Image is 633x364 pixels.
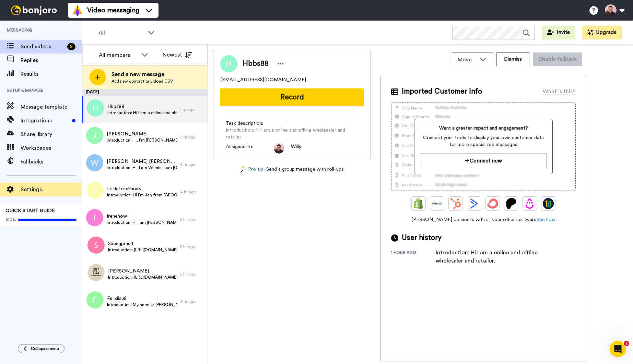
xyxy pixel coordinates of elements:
div: 5 hr ago [180,271,204,277]
img: ConvertKit [487,198,498,209]
button: Connect now [420,154,547,168]
img: 9a2cb4da-b7b6-4d34-a1ae-a637d6bb6de9.jpg [87,264,105,281]
span: Imported Customer Info [402,86,482,97]
span: Felixliau8 [107,295,177,302]
div: - Send a group message with roll-ups [213,166,371,173]
div: Introduction: Hi I am a online and offline wholesaler and retailer. [436,248,546,265]
img: f.png [86,291,104,308]
img: bj-logo-header-white.svg [8,5,60,15]
button: Dismiss [496,52,529,66]
button: Disable fallback [533,52,582,66]
img: ActiveCampaign [469,198,480,209]
span: All [98,29,144,37]
button: Newest [157,48,197,62]
img: GoHighLevel [543,198,554,209]
img: i.png [86,209,103,226]
span: Introduction: Hi I am a online and offline wholesaler and retailer. [226,127,358,141]
span: Task description : [226,120,274,127]
span: [PERSON_NAME] [PERSON_NAME] [107,158,177,165]
div: [DATE] [82,89,208,96]
span: Hbbs88 [243,59,269,69]
img: s.png [87,236,105,254]
div: All members [99,51,138,59]
span: Introduction: My name is [PERSON_NAME], I'm from [DEMOGRAPHIC_DATA] and I work in customer service [107,302,177,307]
span: Message template [21,103,82,111]
button: Invite [542,26,575,39]
span: [PERSON_NAME] connects with all your other software [391,216,576,223]
span: Introduction: [URL][DOMAIN_NAME] [108,275,177,280]
div: 6 hr ago [180,299,204,304]
img: vm-color.svg [72,5,83,16]
div: 1 hr ago [180,107,204,112]
span: Move [458,56,476,64]
span: Send a new message [112,70,173,78]
span: 100% [5,217,16,222]
span: Introduction: Hi I’m Jan from [GEOGRAPHIC_DATA] and I’m a newbie hoping to learn how to do an onl... [107,192,177,198]
a: Pro tip [241,166,263,173]
span: Introduction: Hi, I am Winnie from [GEOGRAPHIC_DATA]. [PERSON_NAME], would like to learn more abo... [107,165,177,170]
span: Results [21,70,82,78]
button: Record [220,88,364,106]
span: Willy [291,143,301,154]
div: 8 [67,43,75,50]
span: Share library [21,130,82,138]
span: Want a greater impact and engagement? [420,125,547,132]
span: [PERSON_NAME] [108,268,177,275]
img: Patreon [506,198,517,209]
span: Introduction: [URL][DOMAIN_NAME] [108,247,177,253]
span: Saengprasit [108,240,177,247]
span: Send videos [21,43,65,51]
span: Irenehow [107,213,177,220]
iframe: Intercom live chat [610,341,626,357]
div: 5 hr ago [180,244,204,250]
span: Workspaces [21,144,82,152]
span: 2 [624,341,629,346]
span: Connect your tools to display your own customer data for more specialized messages [420,134,547,148]
img: Shopify [413,198,424,209]
span: User history [402,233,442,243]
img: b3b0ec4f-909e-4b8c-991e-8b06cec98768-1758737779.jpg [274,143,284,154]
div: 3 hr ago [180,134,204,140]
img: h.png [87,99,104,117]
span: Introduction: Hi I am [PERSON_NAME] from [GEOGRAPHIC_DATA] and I work as insurance personal assis... [107,220,177,225]
img: Drip [524,198,535,209]
div: 3 hr ago [180,162,204,167]
div: 5 hr ago [180,217,204,222]
span: Replies [21,56,82,64]
img: magic-wand.svg [241,166,247,173]
span: Collapse menu [31,346,59,351]
button: Collapse menu [18,344,65,353]
span: Fallbacks [21,158,82,166]
span: Introduction: Hi, I’m [PERSON_NAME] from [GEOGRAPHIC_DATA]. I currently run an e-commerce busines... [107,137,177,143]
img: Ontraport [432,198,443,209]
span: Integrations [21,117,69,125]
a: See how [537,217,555,222]
span: Video messaging [87,5,139,15]
span: [EMAIL_ADDRESS][DOMAIN_NAME] [220,76,306,83]
img: Hubspot [450,198,461,209]
span: Add new contact or upload CSV [112,78,173,84]
button: Upgrade [582,26,622,39]
span: Littletotslibrary [107,185,177,192]
span: Settings [21,185,82,194]
span: [PERSON_NAME] [107,131,177,137]
div: 1 hour ago [391,250,436,265]
img: l.png [86,182,104,199]
span: Introduction: Hi I am a online and offline wholesaler and retailer. [107,110,177,116]
img: w.png [86,154,103,171]
div: What is this? [543,87,576,96]
span: QUICK START GUIDE [5,208,55,213]
span: Hbbs88 [107,103,177,110]
div: 4 hr ago [180,189,204,195]
img: j.png [86,127,103,144]
span: Assigned to: [226,143,274,154]
img: Image of Hbbs88 [220,55,237,72]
